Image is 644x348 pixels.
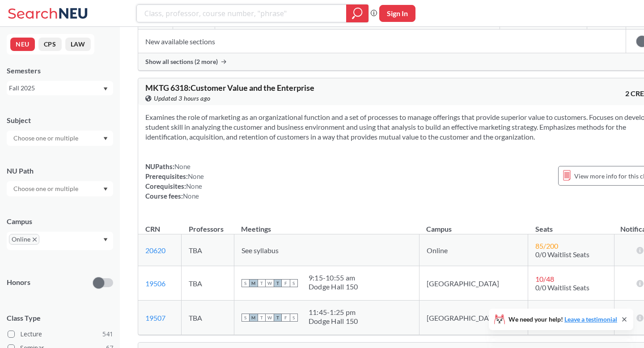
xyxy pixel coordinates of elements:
div: NU Path [7,166,113,176]
span: 0/0 Waitlist Seats [535,250,589,259]
div: Dropdown arrow [7,181,113,196]
div: NUPaths: Prerequisites: Corequisites: Course fees: [145,161,204,201]
div: Fall 2025Dropdown arrow [7,81,113,95]
span: W [266,279,274,287]
div: Dodge Hall 150 [309,282,358,291]
span: S [290,314,298,322]
div: OnlineX to remove pillDropdown arrow [7,232,113,250]
td: Online [419,234,528,266]
a: 19506 [145,279,165,288]
svg: Dropdown arrow [103,238,108,242]
span: T [258,279,266,287]
div: Dropdown arrow [7,131,113,146]
span: W [266,314,274,322]
span: S [241,279,250,287]
td: TBA [182,266,234,301]
span: S [290,279,298,287]
div: Dodge Hall 150 [309,317,358,326]
input: Choose one or multiple [9,133,84,144]
td: New available sections [138,30,626,53]
button: NEU [10,38,35,51]
th: Campus [419,215,528,234]
div: magnifying glass [346,4,369,22]
span: 10 / 48 [535,275,554,283]
p: Honors [7,277,30,288]
span: None [186,182,202,190]
svg: Dropdown arrow [103,187,108,191]
span: None [188,172,204,180]
span: None [174,162,191,170]
td: TBA [182,301,234,335]
span: We need your help! [508,316,617,323]
span: F [282,314,290,322]
svg: Dropdown arrow [103,87,108,91]
span: None [183,192,199,200]
span: 541 [102,329,113,339]
span: Updated 3 hours ago [154,93,211,103]
svg: Dropdown arrow [103,137,108,140]
a: 20620 [145,246,165,255]
div: Fall 2025 [9,83,102,93]
button: CPS [38,38,62,51]
span: 85 / 200 [535,242,558,250]
td: [GEOGRAPHIC_DATA] [419,266,528,301]
span: OnlineX to remove pill [9,234,39,245]
span: M [250,314,258,322]
th: Professors [182,215,234,234]
span: T [274,314,282,322]
svg: magnifying glass [352,7,363,20]
button: Sign In [379,5,415,22]
span: Show all sections (2 more) [145,58,218,66]
div: Subject [7,115,113,125]
a: 19507 [145,314,165,322]
a: Leave a testimonial [564,315,617,323]
input: Class, professor, course number, "phrase" [144,6,340,21]
span: 0/0 Waitlist Seats [535,283,589,292]
div: CRN [145,224,160,234]
div: Campus [7,216,113,226]
td: [GEOGRAPHIC_DATA] [419,301,528,335]
span: S [241,314,250,322]
th: Seats [528,215,614,234]
span: F [282,279,290,287]
span: M [250,279,258,287]
div: 11:45 - 1:25 pm [309,308,358,317]
input: Choose one or multiple [9,183,84,194]
span: T [274,279,282,287]
div: Semesters [7,66,113,76]
span: MKTG 6318 : Customer Value and the Enterprise [145,83,314,93]
span: Class Type [7,313,113,323]
span: See syllabus [241,246,279,255]
label: Lecture [8,328,113,340]
svg: X to remove pill [33,238,37,242]
button: LAW [65,38,91,51]
span: T [258,314,266,322]
th: Meetings [234,215,419,234]
div: 9:15 - 10:55 am [309,273,358,282]
td: TBA [182,234,234,266]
